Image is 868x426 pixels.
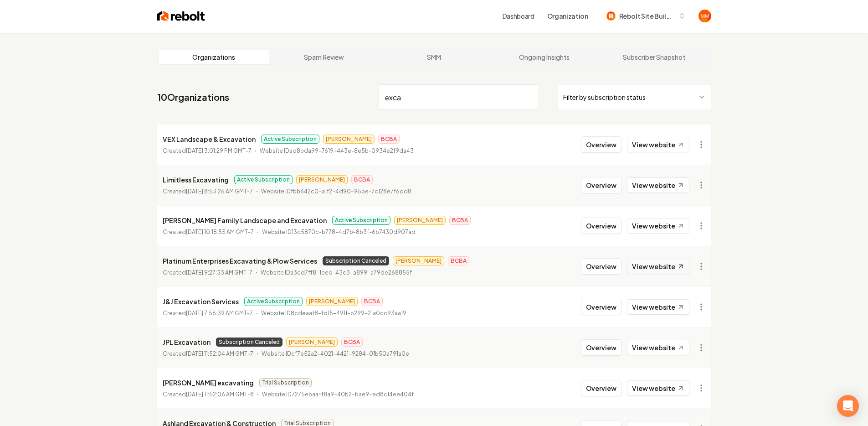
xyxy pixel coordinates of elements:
[606,11,616,21] img: Rebolt Site Builder
[157,10,205,22] img: Rebolt Logo
[163,268,252,277] p: Created
[627,340,689,355] a: View website
[159,50,269,64] a: Organizations
[619,11,675,21] span: Rebolt Site Builder
[163,255,317,266] p: Platinum Enterprises Excavating & Plow Services
[379,50,489,64] a: SMM
[542,8,594,24] button: Organization
[186,310,253,317] time: [DATE] 7:56:39 AM GMT-7
[186,350,253,357] time: [DATE] 11:52:04 AM GMT-7
[306,297,358,306] span: [PERSON_NAME]
[627,177,689,193] a: View website
[262,349,409,358] p: Website ID cf7e52a2-4021-4421-9284-01b50a791a0e
[627,259,689,274] a: View website
[261,187,411,196] p: Website ID fbb642c0-a1f2-4d90-95be-7c128e7f6dd8
[448,256,469,265] span: BCBA
[581,177,621,193] button: Overview
[627,137,689,152] a: View website
[296,175,348,184] span: [PERSON_NAME]
[244,297,303,306] span: Active Subscription
[262,390,414,399] p: Website ID 7275ebaa-f8a9-40b2-bae9-ed8c14ee404f
[186,269,252,276] time: [DATE] 9:27:33 AM GMT-7
[581,258,621,275] button: Overview
[186,391,254,398] time: [DATE] 11:52:06 AM GMT-8
[393,256,444,265] span: [PERSON_NAME]
[261,135,319,144] span: Active Subscription
[599,50,709,64] a: Subscriber Snapshot
[163,296,239,307] p: J&J Excavation Services
[394,216,446,225] span: [PERSON_NAME]
[627,218,689,234] a: View website
[699,10,711,22] button: Open user button
[260,146,414,156] p: Website ID ad8bda99-7619-443e-8e5b-0934e2f9da43
[286,338,338,347] span: [PERSON_NAME]
[489,50,599,64] a: Ongoing Insights
[699,10,711,22] img: Matthew Meyer
[323,135,375,144] span: [PERSON_NAME]
[163,390,254,399] p: Created
[332,216,390,225] span: Active Subscription
[234,175,293,184] span: Active Subscription
[262,228,416,237] p: Website ID 13c5870c-b778-4d7b-8b3f-6b7430d907ad
[449,216,471,225] span: BCBA
[581,218,621,234] button: Overview
[323,256,389,265] span: Subscription Canceled
[163,377,254,388] p: [PERSON_NAME] excavating
[163,134,256,145] p: VEX Landscape & Excavation
[581,136,621,153] button: Overview
[627,299,689,315] a: View website
[581,380,621,396] button: Overview
[269,50,379,64] a: Spam Review
[163,146,252,156] p: Created
[186,229,254,235] time: [DATE] 10:18:55 AM GMT-7
[163,228,254,237] p: Created
[261,309,406,318] p: Website ID 8cdeaaf8-fd15-491f-b299-21a0cc93aa19
[261,268,412,277] p: Website ID a3cd7ff8-1eed-43c3-a899-a79de268855f
[157,91,229,104] a: 10Organizations
[163,349,253,358] p: Created
[379,84,539,110] input: Search by name or ID
[361,297,383,306] span: BCBA
[837,395,859,417] div: Open Intercom Messenger
[341,338,363,347] span: BCBA
[351,175,373,184] span: BCBA
[581,339,621,356] button: Overview
[186,188,253,195] time: [DATE] 8:53:26 AM GMT-7
[503,11,534,21] a: Dashboard
[163,174,229,185] p: Limitless Excavating
[216,338,282,347] span: Subscription Canceled
[163,215,327,226] p: [PERSON_NAME] Family Landscape and Excavation
[581,299,621,315] button: Overview
[186,147,252,154] time: [DATE] 3:01:29 PM GMT-7
[163,337,211,348] p: JPL Excavation
[163,187,253,196] p: Created
[627,380,689,396] a: View website
[378,135,400,144] span: BCBA
[163,309,253,318] p: Created
[259,378,312,387] span: Trial Subscription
